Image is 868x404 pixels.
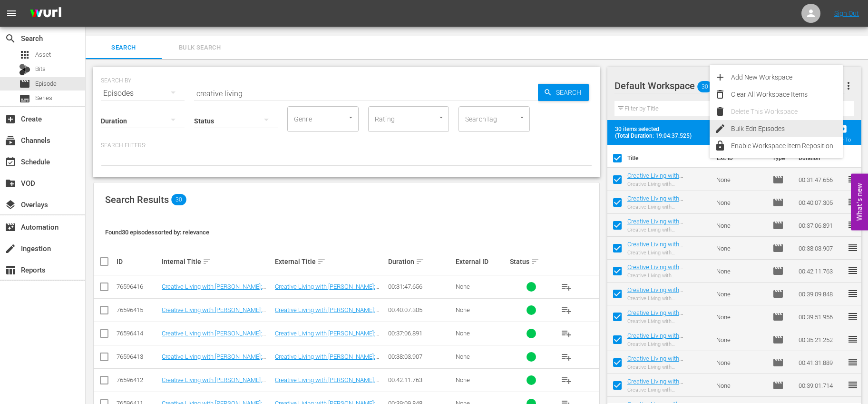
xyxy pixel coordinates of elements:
a: Creative Living with [PERSON_NAME]: Spring Crafts and More [275,353,379,367]
span: playlist_add [561,328,572,339]
a: Creative Living with [PERSON_NAME]: Cinco [PERSON_NAME] [PERSON_NAME] [627,286,691,315]
td: None [712,351,769,374]
span: Episode [772,288,784,300]
th: Title [627,145,712,172]
span: Search [91,42,156,53]
span: Episode [772,174,784,185]
span: Automation [5,222,16,233]
div: Creative Living with [PERSON_NAME]: [DATE] [627,318,709,324]
span: (Total Duration: 19:04:37.525) [615,132,696,139]
div: 76596415 [117,306,159,313]
a: Creative Living with [PERSON_NAME]: Getting Crafty for Back to School [162,283,266,297]
span: Asset [19,49,30,61]
div: 76596414 [117,330,159,337]
a: Sign Out [834,10,859,17]
a: Creative Living with [PERSON_NAME]: Getting Crafty for Back to School [627,172,695,193]
td: 00:37:06.891 [795,214,847,237]
div: None [456,353,507,360]
div: 00:37:06.891 [388,330,453,337]
div: Clear All Workspace Items [731,86,843,103]
span: Episode [772,242,784,254]
button: Open [517,113,527,122]
div: None [456,376,507,384]
span: delete [714,106,726,117]
span: Bulk Search [167,42,232,53]
div: Creative Living with [PERSON_NAME]: Making Summer Memories [627,341,709,347]
td: None [712,237,769,260]
td: 00:41:31.889 [795,351,847,374]
div: Bits [19,64,30,75]
span: 30 [171,194,186,205]
a: Creative Living with [PERSON_NAME]: Flip for Summer Crafts & Recipes [275,306,379,321]
a: Creative Living with [PERSON_NAME]: Dipping into Summer Eats & Crafts [162,330,266,344]
a: Creative Living with [PERSON_NAME]: Dipping into Summer Eats & Crafts [627,218,708,239]
div: Status [510,256,552,267]
div: None [456,306,507,313]
span: 30 items selected [615,126,696,132]
span: menu [6,8,17,19]
a: Creative Living with [PERSON_NAME]: [DATE] [627,309,693,323]
span: Series [19,93,30,104]
div: ID [117,258,159,265]
span: Search [552,84,589,101]
a: Creative Living with [PERSON_NAME]: Flip for Summer Crafts & Recipes [627,195,697,216]
a: Creative Living with [PERSON_NAME]: The Folklore Haunting [627,378,709,399]
div: 76596416 [117,283,159,290]
a: Creative Living with [PERSON_NAME]: Getting Crafty for Back to School [275,283,379,297]
span: Episode [772,357,784,368]
div: Enable Workspace Item Reposition [731,137,843,154]
span: Schedule [5,156,16,168]
div: None [456,330,507,337]
span: playlist_add [561,351,572,363]
span: Found 30 episodes sorted by: relevance [105,229,209,236]
span: Episode [772,311,784,323]
span: 30 [697,77,712,97]
span: Episode [772,334,784,345]
button: playlist_add [555,322,578,345]
div: Internal Title [162,256,272,267]
td: None [712,191,769,214]
a: Creative Living with [PERSON_NAME]: Making Summer Memories [627,332,695,353]
button: playlist_add [555,275,578,298]
div: Creative Living with [PERSON_NAME]: Cinco [PERSON_NAME] [PERSON_NAME] [627,295,709,302]
span: Episode [772,197,784,208]
div: 76596412 [117,376,159,384]
td: None [712,374,769,397]
td: 00:31:47.656 [795,168,847,191]
td: 00:42:11.763 [795,260,847,283]
span: reorder [847,311,858,322]
span: Ingestion [5,243,16,254]
td: None [712,283,769,305]
span: reorder [847,242,858,253]
span: edit [714,123,726,134]
span: sort [317,257,326,266]
span: sort [203,257,211,266]
span: sort [531,257,539,266]
td: 00:39:09.848 [795,283,847,305]
span: Channels [5,135,16,146]
span: reorder [847,173,858,185]
div: Bulk Edit Episodes [731,120,843,137]
a: Creative Living with [PERSON_NAME]: Welcome to Creative Living [275,376,379,391]
span: add [714,71,726,83]
div: Creative Living with [PERSON_NAME]: Welcome to Creative Living [627,273,709,279]
span: more_vert [843,80,854,91]
span: reorder [847,288,858,299]
img: ans4CAIJ8jUAAAAAAAAAAAAAAAAAAAAAAAAgQb4GAAAAAAAAAAAAAAAAAAAAAAAAJMjXAAAAAAAAAAAAAAAAAAAAAAAAgAT5G... [23,2,68,25]
span: playlist_add [561,281,572,293]
th: Ext. ID [711,145,767,172]
span: playlist_add [561,374,572,386]
div: Creative Living with [PERSON_NAME]: Christmas in July [627,364,709,370]
button: Open [346,113,355,122]
button: playlist_add [555,299,578,322]
span: reorder [847,333,858,345]
a: Creative Living with [PERSON_NAME]: Christmas in July [627,355,704,376]
span: Search Results [105,194,169,205]
th: Duration [793,145,850,172]
button: Open Feedback Widget [851,174,868,231]
span: Episode [772,265,784,277]
div: 00:40:07.305 [388,306,453,313]
span: sort [416,257,424,266]
span: Search [5,33,16,44]
a: Creative Living with [PERSON_NAME]: Spring Crafts and More [627,241,693,262]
